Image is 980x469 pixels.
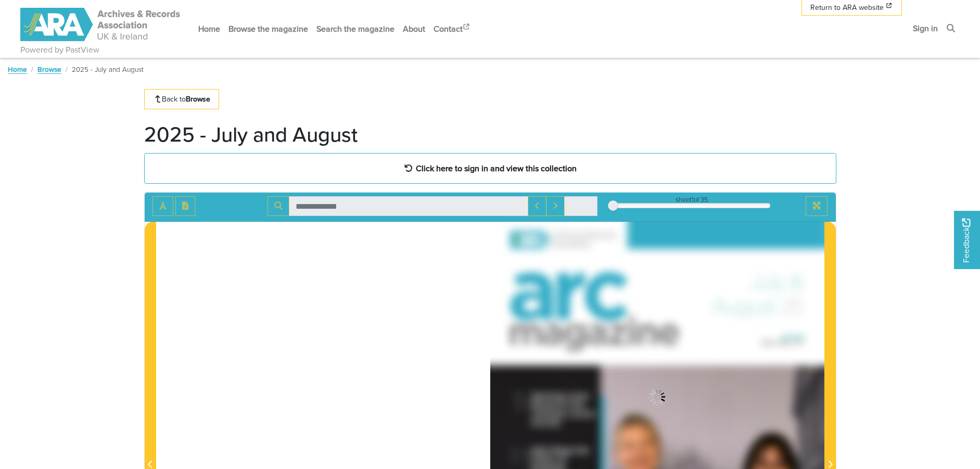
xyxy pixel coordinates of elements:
[8,64,27,74] a: Home
[144,89,220,109] a: Back toBrowse
[268,196,289,216] button: Search
[613,195,770,205] div: sheet of 35
[954,211,980,269] a: Would you like to provide feedback?
[399,15,429,43] a: About
[144,122,358,147] h1: 2025 - July and August
[186,94,210,104] strong: Browse
[429,15,475,43] a: Contact
[37,64,61,74] a: Browse
[312,15,399,43] a: Search the magazine
[528,196,546,216] button: Previous Match
[806,196,828,216] button: Full screen mode
[194,15,224,43] a: Home
[224,15,312,43] a: Browse the magazine
[175,196,195,216] button: Open transcription window
[20,2,182,47] a: ARA - ARC Magazine | Powered by PastView logo
[546,196,565,216] button: Next Match
[72,64,144,74] span: 2025 - July and August
[692,195,694,205] span: 1
[20,8,182,41] img: ARA - ARC Magazine | Powered by PastView
[144,153,836,184] a: Click here to sign in and view this collection
[960,219,973,263] span: Feedback
[810,2,884,13] span: Return to ARA website
[289,196,528,216] input: Search for
[416,162,577,174] strong: Click here to sign in and view this collection
[909,15,942,42] a: Sign in
[20,44,99,56] a: Powered by PastView
[152,196,173,216] button: Toggle text selection (Alt+T)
